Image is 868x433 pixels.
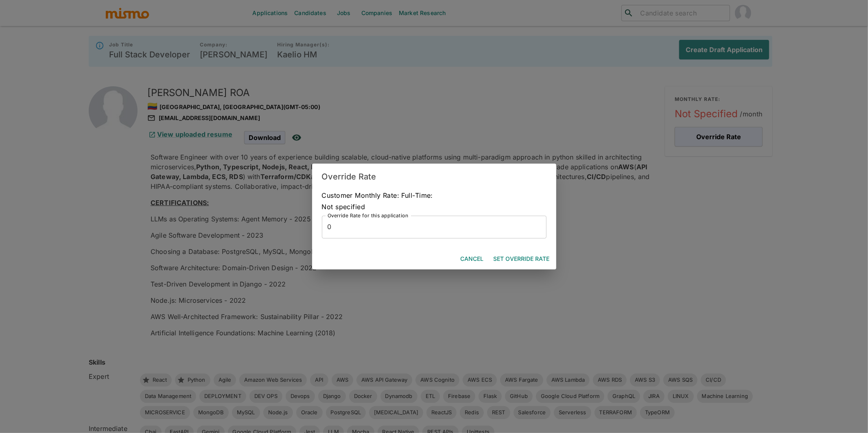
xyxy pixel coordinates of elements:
button: Set Override Rate [490,251,553,267]
div: Not specified [322,201,547,212]
button: Cancel [457,251,487,267]
h2: Override Rate [312,164,556,190]
div: Customer Monthly Rate: Full-Time: [322,190,547,212]
label: Override Rate for this application [328,212,408,219]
